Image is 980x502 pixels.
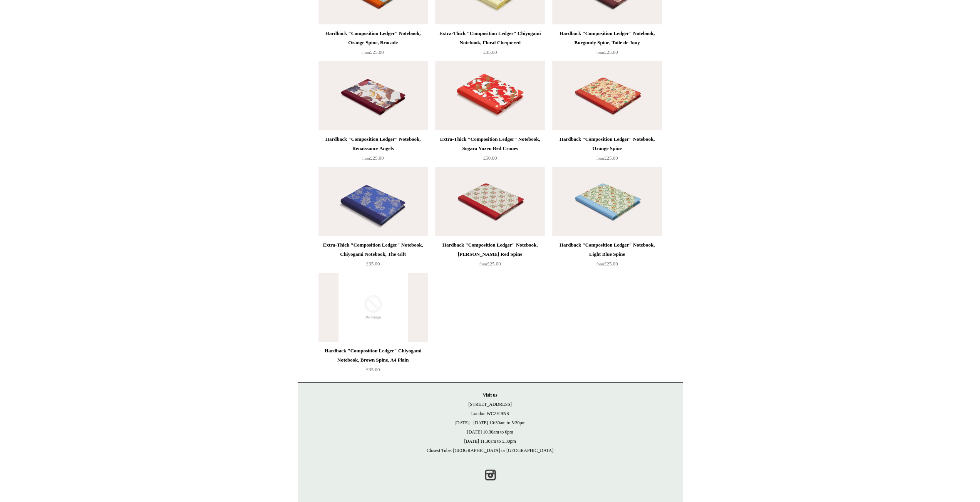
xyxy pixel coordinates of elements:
span: £25.00 [596,261,618,267]
span: from [362,50,370,55]
div: Extra-Thick "Composition Ledger" Notebook, Chiyogami Notebook, The Gift [320,240,426,259]
a: Hardback "Composition Ledger" Notebook, Renaissance Angels Hardback "Composition Ledger" Notebook... [318,61,428,130]
a: Hardback "Composition Ledger" Notebook, [PERSON_NAME] Red Spine from£25.00 [435,240,544,272]
a: Hardback "Composition Ledger" Chiyogami Notebook, Brown Spine, A4 Plain £35.00 [318,346,428,378]
img: Extra-Thick "Composition Ledger" Notebook, Chiyogami Notebook, The Gift [318,167,428,236]
a: Instagram [482,467,499,484]
a: Hardback "Composition Ledger" Notebook, Light Blue Spine from£25.00 [552,240,662,272]
div: Hardback "Composition Ledger" Chiyogami Notebook, Brown Spine, A4 Plain [320,346,426,365]
span: from [596,50,604,55]
a: Hardback "Composition Ledger" Notebook, Orange Spine, Brocade from£25.00 [318,29,428,60]
img: no-image-2048-a2addb12_grande.gif [318,273,428,342]
img: Hardback "Composition Ledger" Notebook, Light Blue Spine [552,167,662,236]
span: £25.00 [362,155,384,161]
span: £35.00 [483,49,497,55]
a: Hardback "Composition Ledger" Notebook, Light Blue Spine Hardback "Composition Ledger" Notebook, ... [552,167,662,236]
p: [STREET_ADDRESS] London WC2H 9NS [DATE] - [DATE] 10:30am to 5:30pm [DATE] 10.30am to 6pm [DATE] 1... [305,390,675,455]
a: Hardback "Composition Ledger" Notebook, Burgundy Spine, Toile de Jouy from£25.00 [552,29,662,60]
div: Hardback "Composition Ledger" Notebook, [PERSON_NAME] Red Spine [437,240,543,259]
div: Extra-Thick "Composition Ledger" Chiyogami Notebook, Floral Chequered [437,29,543,47]
a: Hardback "Composition Ledger" Notebook, Orange Spine from£25.00 [552,135,662,166]
img: Hardback "Composition Ledger" Notebook, Orange Spine [552,61,662,130]
span: £25.00 [479,261,501,267]
span: from [362,156,370,160]
div: Hardback "Composition Ledger" Notebook, Orange Spine [554,135,660,153]
div: Hardback "Composition Ledger" Notebook, Orange Spine, Brocade [320,29,426,47]
a: Hardback "Composition Ledger" Notebook, Berry Red Spine Hardback "Composition Ledger" Notebook, B... [435,167,544,236]
div: Hardback "Composition Ledger" Notebook, Renaissance Angels [320,135,426,153]
span: from [596,262,604,266]
span: £35.00 [366,261,380,267]
a: Hardback "Composition Ledger" Notebook, Orange Spine Hardback "Composition Ledger" Notebook, Oran... [552,61,662,130]
a: Hardback "Composition Ledger" Notebook, Renaissance Angels from£25.00 [318,135,428,166]
img: Extra-Thick "Composition Ledger" Notebook, Sogara Yuzen Red Cranes [435,61,544,130]
span: from [479,262,487,266]
a: Extra-Thick "Composition Ledger" Chiyogami Notebook, Floral Chequered £35.00 [435,29,544,60]
div: Hardback "Composition Ledger" Notebook, Burgundy Spine, Toile de Jouy [554,29,660,47]
span: £50.00 [483,155,497,161]
span: from [596,156,604,160]
strong: Visit us [483,392,498,398]
span: £35.00 [366,367,380,372]
img: Hardback "Composition Ledger" Notebook, Berry Red Spine [435,167,544,236]
div: Hardback "Composition Ledger" Notebook, Light Blue Spine [554,240,660,259]
span: £25.00 [596,155,618,161]
a: Extra-Thick "Composition Ledger" Notebook, Sogara Yuzen Red Cranes Extra-Thick "Composition Ledge... [435,61,544,130]
a: Extra-Thick "Composition Ledger" Notebook, Chiyogami Notebook, The Gift £35.00 [318,240,428,272]
a: Extra-Thick "Composition Ledger" Notebook, Sogara Yuzen Red Cranes £50.00 [435,135,544,166]
span: £25.00 [362,49,384,55]
span: £25.00 [596,49,618,55]
img: Hardback "Composition Ledger" Notebook, Renaissance Angels [318,61,428,130]
a: Extra-Thick "Composition Ledger" Notebook, Chiyogami Notebook, The Gift Extra-Thick "Composition ... [318,167,428,236]
div: Extra-Thick "Composition Ledger" Notebook, Sogara Yuzen Red Cranes [437,135,543,153]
